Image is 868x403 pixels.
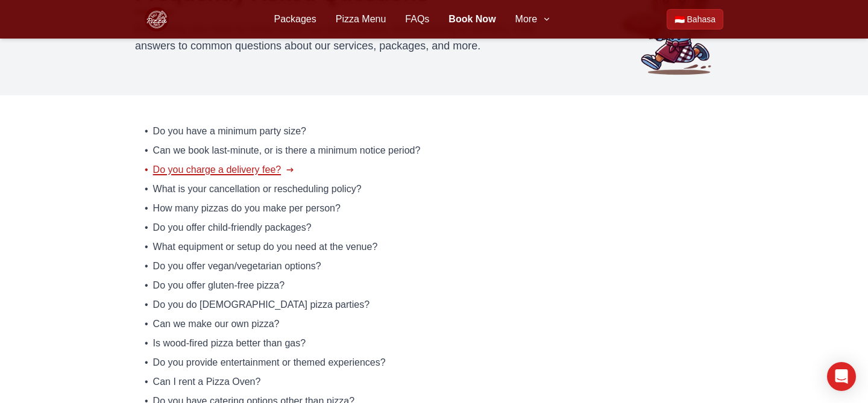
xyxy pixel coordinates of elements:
span: What equipment or setup do you need at the venue? [153,240,378,254]
span: Do you offer vegan/vegetarian options? [153,259,321,273]
span: Do you do [DEMOGRAPHIC_DATA] pizza parties? [153,298,370,312]
span: Do you charge a delivery fee? [153,163,281,177]
span: • [145,124,148,139]
a: Pizza Menu [336,12,386,27]
a: • Can I rent a Pizza Oven? [145,375,723,389]
a: • Do you provide entertainment or themed experiences? [145,355,723,370]
span: • [145,143,148,158]
a: • Do you charge a delivery fee? [145,163,723,177]
span: • [145,259,148,273]
span: • [145,355,148,370]
a: • Do you offer gluten-free pizza? [145,278,723,293]
span: Is wood-fired pizza better than gas? [153,336,306,351]
span: Do you offer gluten-free pizza? [153,278,285,293]
span: • [145,336,148,351]
span: • [145,375,148,389]
span: What is your cancellation or rescheduling policy? [153,182,362,196]
a: • How many pizzas do you make per person? [145,201,723,216]
span: Do you have a minimum party size? [153,124,306,139]
span: More [515,12,537,27]
span: Can we book last-minute, or is there a minimum notice period? [153,143,421,158]
a: • Do you offer child-friendly packages? [145,220,723,235]
a: • Do you have a minimum party size? [145,124,723,139]
div: Open Intercom Messenger [827,362,856,391]
span: • [145,220,148,235]
a: Beralih ke Bahasa Indonesia [667,9,723,30]
span: Bahasa [687,13,715,25]
span: How many pizzas do you make per person? [153,201,341,216]
a: • What equipment or setup do you need at the venue? [145,240,723,254]
span: • [145,278,148,293]
span: Do you provide entertainment or themed experiences? [153,355,386,370]
a: • What is your cancellation or rescheduling policy? [145,182,723,196]
span: • [145,317,148,331]
span: • [145,298,148,312]
a: • Can we book last-minute, or is there a minimum notice period? [145,143,723,158]
span: Can I rent a Pizza Oven? [153,375,261,389]
a: • Do you do [DEMOGRAPHIC_DATA] pizza parties? [145,298,723,312]
span: • [145,201,148,216]
a: FAQs [405,12,429,27]
a: • Is wood-fired pizza better than gas? [145,336,723,351]
span: Can we make our own pizza? [153,317,280,331]
a: • Can we make our own pizza? [145,317,723,331]
span: Do you offer child-friendly packages? [153,220,312,235]
a: Book Now [448,12,495,27]
span: • [145,163,148,177]
span: • [145,240,148,254]
img: Bali Pizza Party Logo [145,7,169,31]
button: More [515,12,552,27]
a: • Do you offer vegan/vegetarian options? [145,259,723,273]
a: Packages [274,12,316,27]
span: • [145,182,148,196]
